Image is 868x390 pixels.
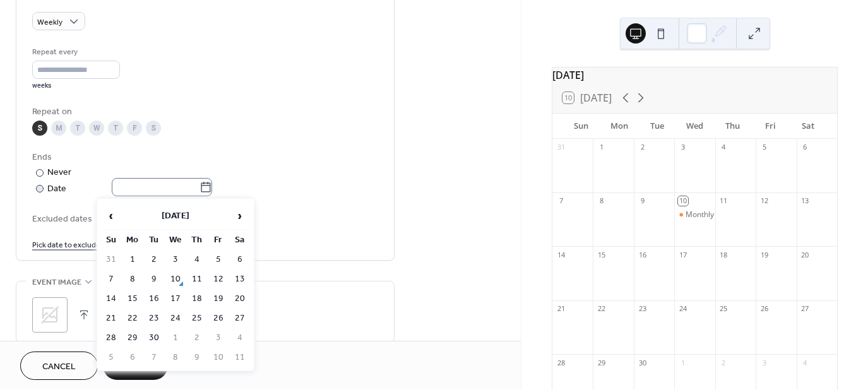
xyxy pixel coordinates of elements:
[230,251,250,269] td: 6
[32,297,68,333] div: ;
[556,250,566,259] div: 14
[678,304,687,314] div: 24
[32,239,100,252] span: Pick date to exclude
[101,251,121,269] td: 31
[165,231,186,249] th: We
[165,290,186,308] td: 17
[187,309,207,328] td: 25
[47,182,212,196] div: Date
[187,231,207,249] th: Th
[230,270,250,288] td: 13
[751,114,789,139] div: Fri
[208,309,229,328] td: 26
[759,143,769,152] div: 5
[187,290,207,308] td: 18
[144,270,164,288] td: 9
[144,309,164,328] td: 23
[102,203,121,228] span: ‹
[165,251,186,269] td: 3
[800,143,810,152] div: 6
[127,121,142,136] div: F
[713,114,751,139] div: Thu
[638,250,647,259] div: 16
[230,348,250,367] td: 11
[230,290,250,308] td: 20
[556,143,566,152] div: 31
[208,270,229,288] td: 12
[759,304,769,314] div: 26
[122,348,143,367] td: 6
[144,251,164,269] td: 2
[47,166,72,179] div: Never
[759,358,769,367] div: 3
[230,329,250,347] td: 4
[146,121,161,136] div: S
[552,68,837,83] div: [DATE]
[556,196,566,206] div: 7
[759,196,769,206] div: 12
[32,81,120,90] div: weeks
[144,329,164,347] td: 30
[208,290,229,308] td: 19
[597,143,606,152] div: 1
[70,121,85,136] div: T
[32,105,376,119] div: Repeat on
[600,114,638,139] div: Mon
[32,121,47,136] div: S
[32,45,117,59] div: Repeat every
[20,352,98,380] button: Cancel
[719,196,728,206] div: 11
[800,304,810,314] div: 27
[125,360,146,374] span: Save
[678,250,687,259] div: 17
[89,121,104,136] div: W
[556,358,566,367] div: 28
[597,358,606,367] div: 29
[51,121,66,136] div: M
[32,276,81,289] span: Event image
[32,213,378,226] span: Excluded dates
[187,348,207,367] td: 9
[108,121,123,136] div: T
[187,329,207,347] td: 2
[638,304,647,314] div: 23
[165,309,186,328] td: 24
[101,329,121,347] td: 28
[208,231,229,249] th: Fr
[122,270,143,288] td: 8
[676,114,714,139] div: Wed
[638,143,647,152] div: 2
[638,114,676,139] div: Tue
[800,196,810,206] div: 13
[597,304,606,314] div: 22
[144,231,164,249] th: Tu
[208,251,229,269] td: 5
[187,270,207,288] td: 11
[101,270,121,288] td: 7
[719,143,728,152] div: 4
[678,143,687,152] div: 3
[122,203,229,230] th: [DATE]
[37,15,62,30] span: Weekly
[678,358,687,367] div: 1
[789,114,827,139] div: Sat
[165,329,186,347] td: 1
[165,348,186,367] td: 8
[208,348,229,367] td: 10
[144,290,164,308] td: 16
[208,329,229,347] td: 3
[230,203,249,228] span: ›
[230,231,250,249] th: Sa
[101,290,121,308] td: 14
[638,358,647,367] div: 30
[122,290,143,308] td: 15
[122,231,143,249] th: Mo
[42,360,76,374] span: Cancel
[122,309,143,328] td: 22
[165,270,186,288] td: 10
[674,210,715,220] div: Monthly Calendar
[638,196,647,206] div: 9
[122,329,143,347] td: 29
[144,348,164,367] td: 7
[101,231,121,249] th: Su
